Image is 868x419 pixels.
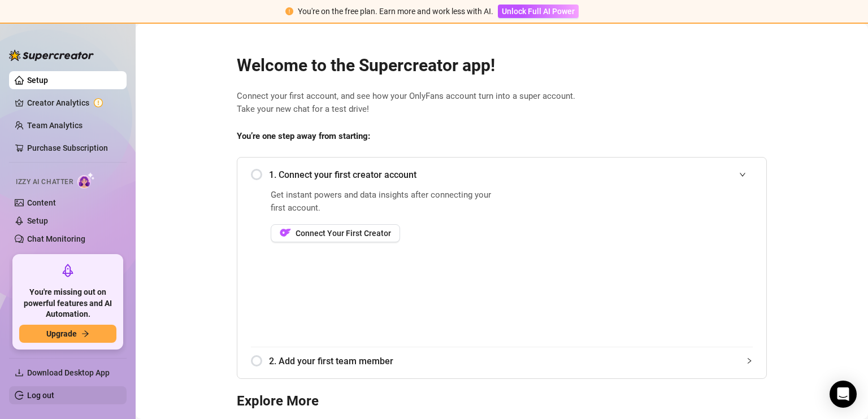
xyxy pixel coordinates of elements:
[27,139,118,157] a: Purchase Subscription
[27,121,83,130] a: Team Analytics
[269,354,753,368] span: 2. Add your first team member
[16,177,73,187] span: Izzy AI Chatter
[46,329,77,338] span: Upgrade
[271,224,498,242] a: OFConnect Your First Creator
[9,50,94,61] img: logo-BBDzfeDw.svg
[27,391,54,400] a: Log out
[237,90,767,116] span: Connect your first account, and see how your OnlyFans account turn into a super account. Take you...
[269,168,753,182] span: 1. Connect your first creator account
[27,198,56,207] a: Content
[27,94,118,112] a: Creator Analytics exclamation-circle
[498,7,579,16] a: Unlock Full AI Power
[527,189,753,333] iframe: Add Creators
[296,229,391,238] span: Connect Your First Creator
[739,171,746,178] span: expanded
[27,216,48,225] a: Setup
[81,330,89,338] span: arrow-right
[237,392,767,411] h3: Explore More
[27,368,110,377] span: Download Desktop App
[498,5,579,18] button: Unlock Full AI Power
[298,7,493,16] span: You're on the free plan. Earn more and work less with AI.
[237,131,370,141] strong: You’re one step away from starting:
[27,234,85,243] a: Chat Monitoring
[19,325,116,343] button: Upgradearrow-right
[237,55,767,76] h2: Welcome to the Supercreator app!
[746,357,753,364] span: collapsed
[830,381,857,408] div: Open Intercom Messenger
[61,264,75,277] span: rocket
[271,189,498,215] span: Get instant powers and data insights after connecting your first account.
[19,287,116,320] span: You're missing out on powerful features and AI Automation.
[77,172,95,189] img: AI Chatter
[271,224,400,242] button: OFConnect Your First Creator
[285,7,293,15] span: exclamation-circle
[251,347,753,375] div: 2. Add your first team member
[251,161,753,189] div: 1. Connect your first creator account
[280,227,291,238] img: OF
[15,368,24,377] span: download
[27,76,48,85] a: Setup
[502,7,575,16] span: Unlock Full AI Power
